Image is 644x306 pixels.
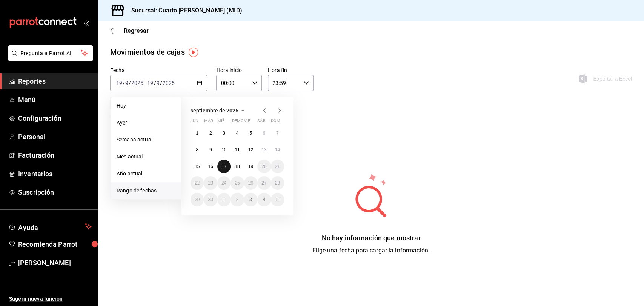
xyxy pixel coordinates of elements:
[263,131,265,136] abbr: 6 de septiembre de 2025
[124,27,149,34] span: Regresar
[275,180,280,186] abbr: 28 de septiembre de 2025
[257,160,271,173] button: 20 de septiembre de 2025
[217,118,224,126] abbr: miércoles
[271,193,284,206] button: 5 de octubre de 2025
[110,68,207,73] label: Fecha
[117,102,175,110] span: Hoy
[204,160,217,173] button: 16 de septiembre de 2025
[257,193,271,206] button: 4 de octubre de 2025
[204,143,217,157] button: 9 de septiembre de 2025
[189,48,198,57] img: Tooltip marker
[117,170,175,178] span: Año actual
[221,180,226,186] abbr: 24 de septiembre de 2025
[18,239,92,249] span: Recomienda Parrot
[271,143,284,157] button: 14 de septiembre de 2025
[312,247,430,254] span: Elige una fecha para cargar la información.
[217,143,231,157] button: 10 de septiembre de 2025
[191,143,204,157] button: 8 de septiembre de 2025
[18,76,92,86] span: Reportes
[221,164,226,169] abbr: 17 de septiembre de 2025
[204,193,217,206] button: 30 de septiembre de 2025
[195,197,200,202] abbr: 29 de septiembre de 2025
[123,80,125,86] span: /
[18,113,92,123] span: Configuración
[147,80,154,86] input: --
[191,106,247,115] button: septiembre de 2025
[223,197,225,202] abbr: 1 de octubre de 2025
[195,164,200,169] abbr: 15 de septiembre de 2025
[235,147,240,152] abbr: 11 de septiembre de 2025
[195,180,200,186] abbr: 22 de septiembre de 2025
[117,136,175,144] span: Semana actual
[196,131,198,136] abbr: 1 de septiembre de 2025
[217,160,231,173] button: 17 de septiembre de 2025
[125,6,242,15] h3: Sucursal: Cuarto [PERSON_NAME] (MID)
[231,176,244,190] button: 25 de septiembre de 2025
[261,147,266,152] abbr: 13 de septiembre de 2025
[271,126,284,140] button: 7 de septiembre de 2025
[275,164,280,169] abbr: 21 de septiembre de 2025
[271,176,284,190] button: 28 de septiembre de 2025
[204,176,217,190] button: 23 de septiembre de 2025
[160,80,162,86] span: /
[117,153,175,161] span: Mes actual
[209,131,212,136] abbr: 2 de septiembre de 2025
[257,176,271,190] button: 27 de septiembre de 2025
[244,176,257,190] button: 26 de septiembre de 2025
[156,80,160,86] input: --
[191,118,198,126] abbr: lunes
[191,193,204,206] button: 29 de septiembre de 2025
[18,150,92,160] span: Facturación
[208,180,213,186] abbr: 23 de septiembre de 2025
[257,143,271,157] button: 13 de septiembre de 2025
[18,187,92,197] span: Suscripción
[83,20,89,26] button: open_drawer_menu
[275,147,280,152] abbr: 14 de septiembre de 2025
[236,197,239,202] abbr: 2 de octubre de 2025
[276,197,279,202] abbr: 5 de octubre de 2025
[144,80,146,86] span: -
[191,126,204,140] button: 1 de septiembre de 2025
[18,132,92,142] span: Personal
[217,176,231,190] button: 24 de septiembre de 2025
[244,160,257,173] button: 19 de septiembre de 2025
[235,180,240,186] abbr: 25 de septiembre de 2025
[204,126,217,140] button: 2 de septiembre de 2025
[263,197,265,202] abbr: 4 de octubre de 2025
[18,258,92,268] span: [PERSON_NAME]
[244,143,257,157] button: 12 de septiembre de 2025
[231,160,244,173] button: 18 de septiembre de 2025
[221,147,226,152] abbr: 10 de septiembre de 2025
[248,164,253,169] abbr: 19 de septiembre de 2025
[110,27,149,34] button: Regresar
[110,46,185,58] div: Movimientos de cajas
[162,80,175,86] input: ----
[18,95,92,105] span: Menú
[154,80,156,86] span: /
[249,131,252,136] abbr: 5 de septiembre de 2025
[216,68,262,73] label: Hora inicio
[236,131,239,136] abbr: 4 de septiembre de 2025
[231,118,275,126] abbr: jueves
[125,80,129,86] input: --
[217,193,231,206] button: 1 de octubre de 2025
[116,80,123,86] input: --
[196,147,198,152] abbr: 8 de septiembre de 2025
[117,187,175,195] span: Rango de fechas
[271,118,280,126] abbr: domingo
[18,222,82,231] span: Ayuda
[276,131,279,136] abbr: 7 de septiembre de 2025
[248,180,253,186] abbr: 26 de septiembre de 2025
[231,126,244,140] button: 4 de septiembre de 2025
[18,169,92,179] span: Inventarios
[129,80,131,86] span: /
[312,233,430,243] div: No hay información que mostrar
[8,45,93,61] button: Pregunta a Parrot AI
[231,143,244,157] button: 11 de septiembre de 2025
[204,118,213,126] abbr: martes
[131,80,144,86] input: ----
[235,164,240,169] abbr: 18 de septiembre de 2025
[208,197,213,202] abbr: 30 de septiembre de 2025
[5,55,93,63] a: Pregunta a Parrot AI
